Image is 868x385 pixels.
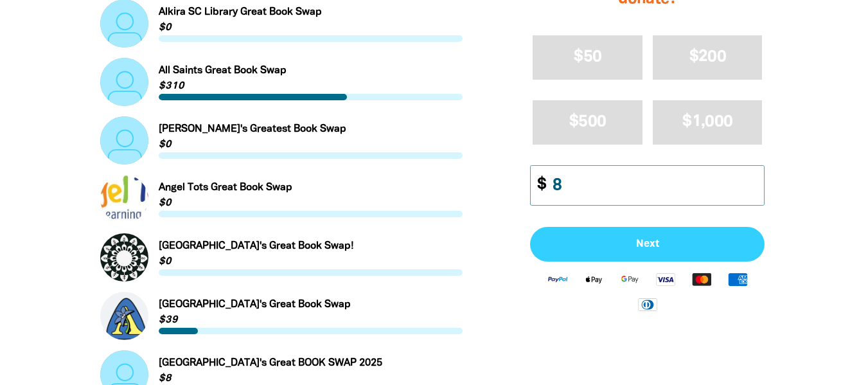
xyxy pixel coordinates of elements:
[530,228,765,262] button: Pay with Credit Card
[689,49,726,64] span: $200
[653,35,763,80] button: $200
[576,273,612,287] img: Apple Pay logo
[533,35,642,80] button: $50
[533,100,642,145] button: $500
[653,100,763,145] button: $1,000
[531,166,546,205] span: $
[612,273,648,287] img: Google Pay logo
[630,298,666,312] img: Diners Club logo
[544,166,764,205] input: Enter custom amount
[684,273,720,287] img: Mastercard logo
[682,114,732,129] span: $1,000
[540,273,576,287] img: Paypal logo
[720,273,756,287] img: American Express logo
[544,240,750,250] span: Next
[574,49,601,64] span: $50
[569,114,606,129] span: $500
[648,273,684,287] img: Visa logo
[530,262,765,322] div: Available payment methods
